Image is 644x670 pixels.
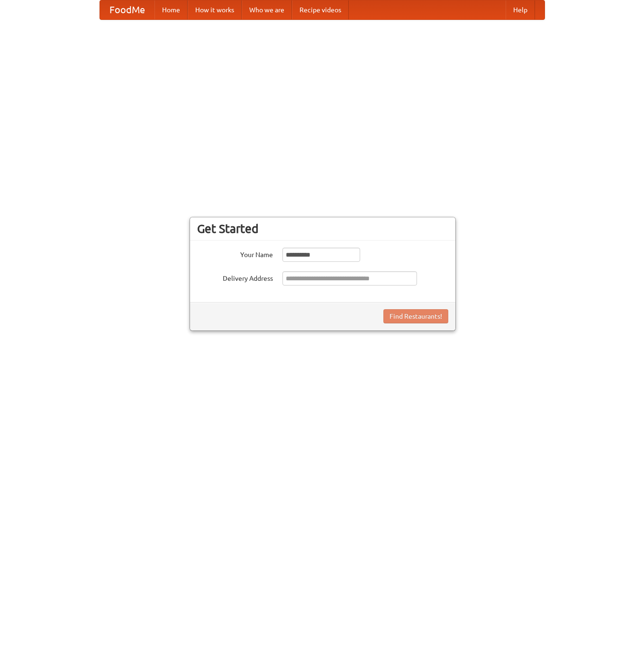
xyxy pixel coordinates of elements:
label: Your Name [197,248,273,259]
a: How it works [188,0,242,19]
a: Who we are [242,0,292,19]
a: Recipe videos [292,0,349,19]
a: FoodMe [100,0,154,19]
button: Find Restaurants! [383,309,448,323]
a: Home [154,0,188,19]
h3: Get Started [197,222,448,236]
a: Help [506,0,535,19]
label: Delivery Address [197,271,273,283]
